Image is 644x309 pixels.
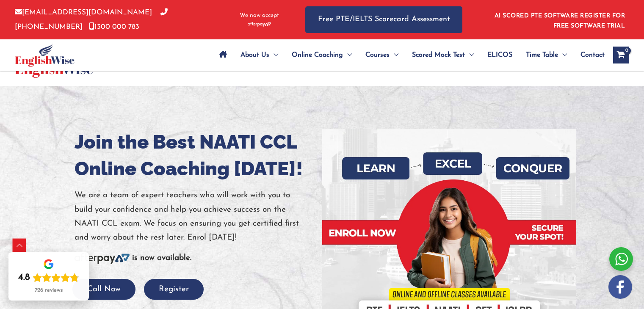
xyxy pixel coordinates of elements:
[465,40,474,70] span: Menu Toggle
[343,40,352,70] span: Menu Toggle
[487,40,512,70] span: ELICOS
[75,253,130,264] img: Afterpay-Logo
[285,40,359,70] a: Online CoachingMenu Toggle
[132,254,191,262] b: is now available.
[18,272,30,284] div: 4.8
[292,40,343,70] span: Online Coaching
[608,275,632,299] img: white-facebook.png
[526,40,558,70] span: Time Table
[35,287,63,294] div: 726 reviews
[15,9,168,30] a: [PHONE_NUMBER]
[72,279,135,300] button: Call Now
[240,11,279,20] span: We now accept
[15,44,75,67] img: cropped-ew-logo
[613,47,629,63] a: View Shopping Cart, empty
[234,40,285,70] a: About UsMenu Toggle
[359,40,405,70] a: CoursesMenu Toggle
[75,129,316,182] h1: Join the Best NAATI CCL Online Coaching [DATE]!
[580,40,605,70] span: Contact
[15,9,152,16] a: [EMAIL_ADDRESS][DOMAIN_NAME]
[405,40,481,70] a: Scored Mock TestMenu Toggle
[495,13,625,29] a: AI SCORED PTE SOFTWARE REGISTER FOR FREE SOFTWARE TRIAL
[144,279,204,300] button: Register
[213,40,605,70] nav: Site Navigation: Main Menu
[390,40,398,70] span: Menu Toggle
[489,6,629,33] aside: Header Widget 1
[519,40,574,70] a: Time TableMenu Toggle
[269,40,278,70] span: Menu Toggle
[412,40,465,70] span: Scored Mock Test
[558,40,567,70] span: Menu Toggle
[365,40,390,70] span: Courses
[18,272,79,284] div: Rating: 4.8 out of 5
[248,22,271,27] img: Afterpay-Logo
[305,6,462,33] a: Free PTE/IELTS Scorecard Assessment
[240,40,269,70] span: About Us
[75,188,316,245] p: We are a team of expert teachers who will work with you to build your confidence and help you ach...
[481,40,519,70] a: ELICOS
[72,285,135,293] a: Call Now
[574,40,605,70] a: Contact
[89,23,139,30] a: 1300 000 783
[144,285,204,293] a: Register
